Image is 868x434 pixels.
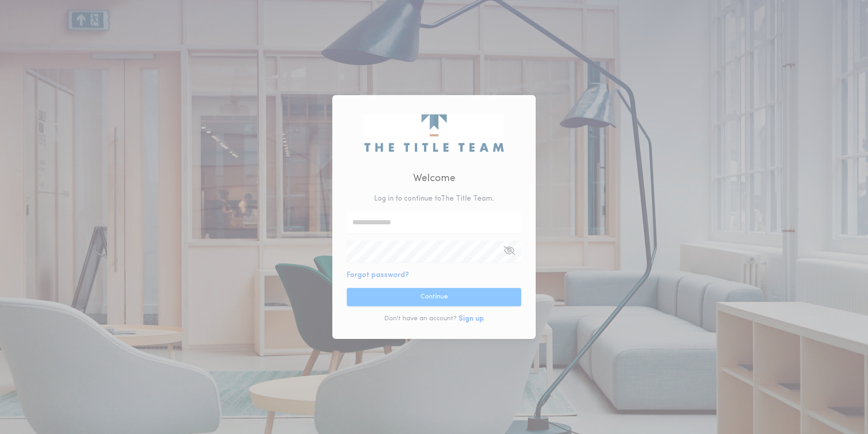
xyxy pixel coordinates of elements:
[459,313,484,324] button: Sign up
[374,193,494,204] p: Log in to continue to The Title Team .
[347,288,521,306] button: Continue
[384,314,457,323] p: Don't have an account?
[364,114,503,151] img: logo
[347,270,409,281] button: Forgot password?
[413,171,455,186] h2: Welcome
